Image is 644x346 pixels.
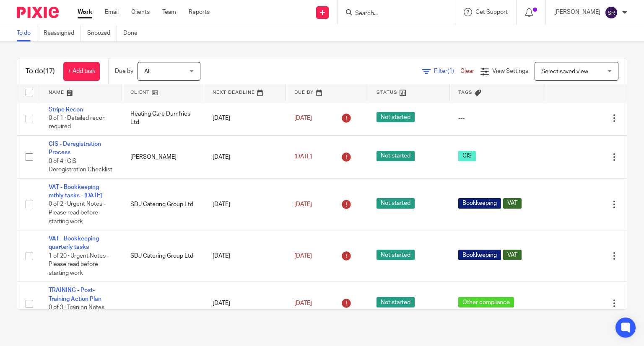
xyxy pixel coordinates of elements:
span: [DATE] [294,201,312,207]
span: Other compliance [458,297,514,307]
a: VAT - Bookkeeping mthly tasks - [DATE] [49,184,102,199]
span: Not started [377,112,415,122]
span: Not started [377,151,415,161]
input: Search [354,10,430,18]
a: Clients [131,8,150,16]
span: 0 of 3 · Training Notes and Observations [49,305,104,319]
span: Bookkeeping [458,250,501,260]
a: Work [78,8,92,16]
span: (17) [43,68,55,75]
span: Get Support [475,9,508,15]
span: CIS [458,151,476,161]
a: CIS - Deregistration Process [49,141,101,155]
td: [DATE] [204,135,286,178]
span: View Settings [492,68,528,74]
span: 0 of 1 · Detailed recon required [49,115,106,130]
td: [DATE] [204,282,286,325]
a: VAT - Bookkeeping quarterly tasks [49,236,99,250]
td: Heating Care Dumfries Ltd [122,101,204,135]
td: SDJ Catering Group Ltd [122,178,204,230]
span: Bookkeeping [458,198,501,209]
span: 0 of 2 · Urgent Notes - Please read before starting work [49,201,106,225]
span: Not started [377,297,415,307]
a: TRAINING - Post-Training Action Plan [49,287,101,302]
span: Filter [434,68,460,74]
span: All [144,69,151,75]
a: Stripe Recon [49,107,83,113]
span: 1 of 20 · Urgent Notes - Please read before starting work [49,253,109,276]
div: --- [458,114,537,122]
span: Not started [377,198,415,209]
span: Tags [458,90,473,95]
a: Clear [460,68,474,74]
td: [DATE] [204,101,286,135]
p: Due by [115,67,133,75]
a: Reassigned [44,25,81,41]
a: Email [105,8,119,16]
a: Done [123,25,144,41]
td: [PERSON_NAME] [122,135,204,178]
span: VAT [503,250,522,260]
h1: To do [26,67,55,76]
span: VAT [503,198,522,209]
span: [DATE] [294,115,312,121]
p: [PERSON_NAME] [554,8,600,16]
span: (1) [447,68,454,74]
a: Team [162,8,176,16]
span: 0 of 4 · CIS Deregistration Checklist [49,158,112,173]
span: [DATE] [294,154,312,160]
a: Reports [189,8,210,16]
img: svg%3E [605,6,618,19]
span: [DATE] [294,300,312,306]
span: Not started [377,250,415,260]
td: SDJ Catering Group Ltd [122,230,204,282]
img: Pixie [17,7,59,18]
span: [DATE] [294,253,312,259]
span: Select saved view [541,69,588,75]
td: [DATE] [204,230,286,282]
a: To do [17,25,37,41]
td: [DATE] [204,178,286,230]
a: + Add task [63,62,100,81]
a: Snoozed [87,25,117,41]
